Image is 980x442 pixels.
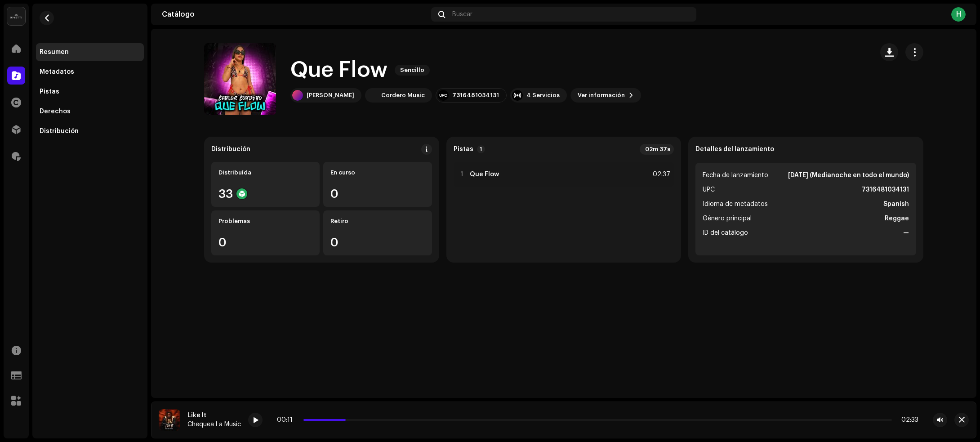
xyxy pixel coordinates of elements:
[40,108,71,115] div: Derechos
[40,88,59,95] div: Pistas
[895,416,918,424] div: 02:33
[703,170,768,181] span: Fecha de lanzamiento
[218,169,312,176] div: Distribuída
[330,169,424,176] div: En curso
[650,169,670,180] div: 02:37
[36,63,144,81] re-m-nav-item: Metadatos
[454,146,473,153] strong: Pistas
[640,144,674,155] div: 02m 37s
[703,184,715,195] span: UPC
[883,199,909,210] strong: Spanish
[36,103,144,121] re-m-nav-item: Derechos
[40,68,74,76] div: Metadatos
[477,145,485,153] p-badge: 1
[885,213,909,224] strong: Reggae
[526,92,560,99] div: 4 Servicios
[695,146,774,153] strong: Detalles del lanzamiento
[367,90,378,101] img: 3ce6022b-89c2-466b-9670-7e0bbcc95781
[187,421,241,428] div: Chequea La Music
[277,416,300,424] div: 00:11
[36,122,144,140] re-m-nav-item: Distribución
[703,228,748,238] span: ID del catálogo
[307,92,354,99] div: [PERSON_NAME]
[7,7,25,25] img: 02a7c2d3-3c89-4098-b12f-2ff2945c95ee
[903,228,909,238] strong: —
[381,92,425,99] div: Cordero Music
[162,11,428,18] div: Catálogo
[470,171,499,178] strong: Que Flow
[40,49,69,56] div: Resumen
[290,56,388,85] h1: Que Flow
[951,7,966,22] div: H
[578,86,625,104] span: Ver información
[452,92,499,99] div: 7316481034131
[36,43,144,61] re-m-nav-item: Resumen
[36,83,144,101] re-m-nav-item: Pistas
[452,11,472,18] span: Buscar
[187,412,241,419] div: Like It
[395,65,430,76] span: Sencillo
[788,170,909,181] strong: [DATE] (Medianoche en todo el mundo)
[211,146,250,153] div: Distribución
[703,199,768,210] span: Idioma de metadatos
[703,213,752,224] span: Género principal
[330,218,424,225] div: Retiro
[159,409,180,431] img: 67f0fedd-0be7-49bc-bef1-19e4c052020e
[40,128,79,135] div: Distribución
[570,88,641,103] button: Ver información
[862,184,909,195] strong: 7316481034131
[218,218,312,225] div: Problemas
